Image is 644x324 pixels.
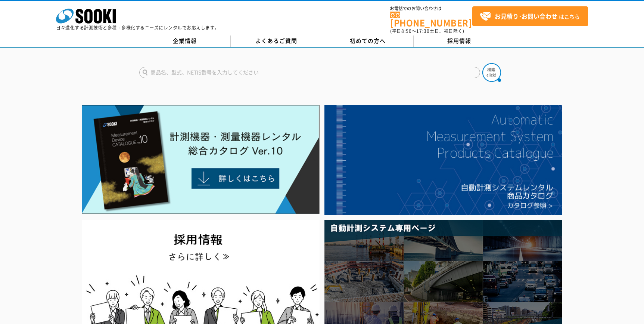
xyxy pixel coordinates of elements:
span: (平日 ～ 土日、祝日除く) [390,28,464,34]
span: お電話でのお問い合わせは [390,6,472,11]
span: 初めての方へ [350,37,386,45]
img: 自動計測システムカタログ [324,105,562,215]
a: 初めての方へ [322,36,414,47]
a: 企業情報 [139,36,231,47]
a: 採用情報 [414,36,505,47]
img: Catalog Ver10 [82,105,320,214]
a: お見積り･お問い合わせはこちら [472,6,588,26]
span: 17:30 [416,28,430,34]
strong: お見積り･お問い合わせ [495,12,557,21]
a: [PHONE_NUMBER] [390,12,472,27]
span: 8:50 [401,28,412,34]
span: はこちら [480,11,580,22]
a: よくあるご質問 [231,36,322,47]
img: btn_search.png [482,63,501,82]
input: 商品名、型式、NETIS番号を入力してください [139,67,480,78]
p: 日々進化する計測技術と多種・多様化するニーズにレンタルでお応えします。 [56,25,220,30]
